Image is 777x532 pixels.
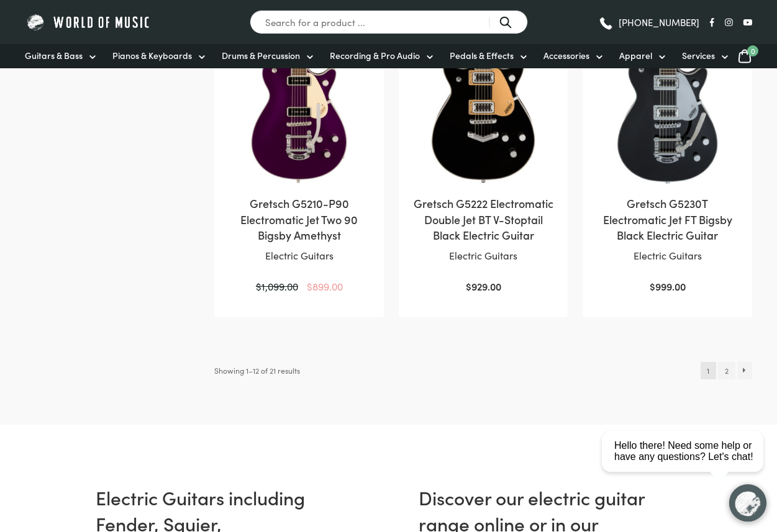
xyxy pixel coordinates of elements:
[227,196,371,243] h2: Gretsch G5210-P90 Electromatic Jet Two 90 Bigsby Amethyst
[466,279,471,293] span: $
[595,39,740,184] img: Gretsch G5230T Electromatic Jet FT Bigsby Black
[737,362,753,379] a: →
[747,45,758,56] span: 0
[619,17,699,27] span: [PHONE_NUMBER]
[25,49,83,62] span: Guitars & Bass
[112,49,192,62] span: Pianos & Keyboards
[650,279,686,293] bdi: 999.00
[619,49,652,62] span: Apparel
[597,395,777,532] iframe: Chat with our support team
[595,248,740,264] p: Electric Guitars
[543,49,589,62] span: Accessories
[227,39,371,184] img: Gretsch G5210-P90 Electromatic Jet Two 90 Bigsby Amethyst Front
[450,49,514,62] span: Pedals & Effects
[595,39,740,295] a: Gretsch G5230T Electromatic Jet FT Bigsby Black Electric GuitarElectric Guitars $999.00
[411,196,556,243] h2: Gretsch G5222 Electromatic Double Jet BT V-Stoptail Black Electric Guitar
[718,362,735,379] a: Page 2
[214,362,300,379] p: Showing 1–12 of 21 results
[411,248,556,264] p: Electric Guitars
[227,39,371,295] a: Gretsch G5210-P90 Electromatic Jet Two 90 Bigsby AmethystElectric Guitars Sale!
[25,12,152,32] img: World of Music
[307,279,343,293] bdi: 899.00
[598,13,699,32] a: [PHONE_NUMBER]
[250,10,528,34] input: Search for a product ...
[466,279,501,293] bdi: 929.00
[227,248,371,264] p: Electric Guitars
[650,279,655,293] span: $
[682,49,715,62] span: Services
[307,279,312,293] span: $
[701,362,716,379] span: Page 1
[595,196,740,243] h2: Gretsch G5230T Electromatic Jet FT Bigsby Black Electric Guitar
[411,39,556,295] a: Gretsch G5222 Electromatic Double Jet BT V-Stoptail Black Electric GuitarElectric Guitars $929.00
[256,279,261,293] span: $
[701,362,752,379] nav: Product Pagination
[411,39,556,184] img: Gretsch G5222 Electromatic Double Jet BT V-Stoptail Black Electric Guitar Front
[256,279,298,293] bdi: 1,099.00
[330,49,420,62] span: Recording & Pro Audio
[222,49,300,62] span: Drums & Percussion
